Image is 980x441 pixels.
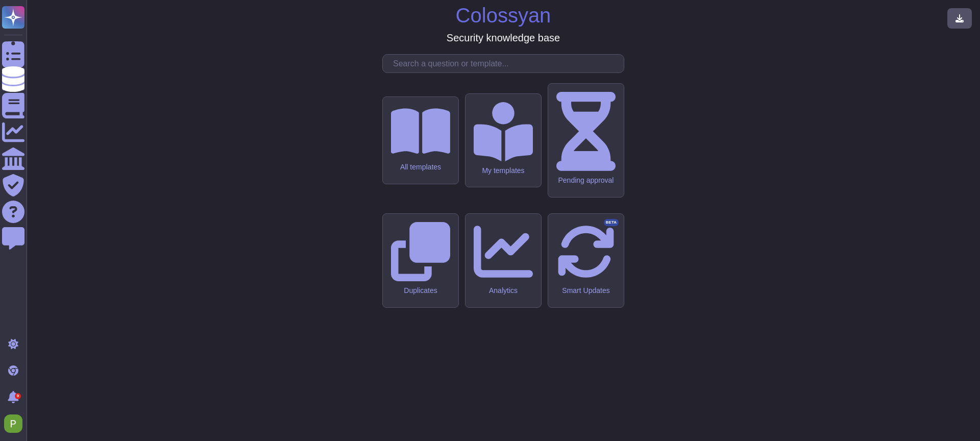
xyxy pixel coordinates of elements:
div: My templates [474,166,533,175]
h3: Security knowledge base [447,32,560,44]
div: BETA [604,219,619,226]
button: user [2,412,30,435]
div: All templates [391,163,450,171]
input: Search a question or template... [388,55,624,72]
div: Smart Updates [556,286,616,295]
h1: Colossyan [456,3,551,28]
img: user [4,414,22,433]
div: Pending approval [556,176,616,185]
div: Duplicates [391,286,450,295]
div: 9 [15,393,21,399]
div: Analytics [474,286,533,295]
